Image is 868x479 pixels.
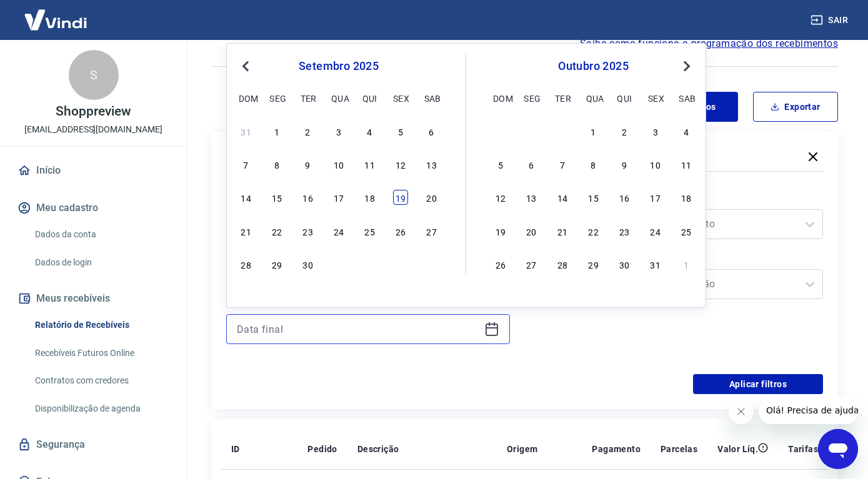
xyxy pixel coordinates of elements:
div: Choose terça-feira, 23 de setembro de 2025 [301,224,316,239]
p: Parcelas [661,443,697,455]
button: Meus recebíveis [15,285,172,312]
div: Choose domingo, 28 de setembro de 2025 [493,124,508,139]
div: month 2025-09 [237,122,441,273]
div: Choose domingo, 19 de outubro de 2025 [493,224,508,239]
iframe: Botão para abrir a janela de mensagens [818,429,858,469]
div: Choose sábado, 18 de outubro de 2025 [679,190,694,205]
div: Choose quinta-feira, 2 de outubro de 2025 [617,124,632,139]
button: Exportar [753,92,838,122]
div: Choose sábado, 27 de setembro de 2025 [424,224,439,239]
div: Choose quinta-feira, 16 de outubro de 2025 [617,190,632,205]
div: Choose domingo, 5 de outubro de 2025 [493,157,508,172]
div: Choose quarta-feira, 1 de outubro de 2025 [586,124,601,139]
div: Choose segunda-feira, 1 de setembro de 2025 [269,124,284,139]
div: Choose segunda-feira, 27 de outubro de 2025 [524,257,539,272]
div: qua [586,91,601,106]
div: Choose quinta-feira, 30 de outubro de 2025 [617,257,632,272]
div: Choose quinta-feira, 18 de setembro de 2025 [362,190,377,205]
div: Choose terça-feira, 28 de outubro de 2025 [555,257,570,272]
div: Choose sexta-feira, 24 de outubro de 2025 [648,224,663,239]
div: Choose domingo, 31 de agosto de 2025 [239,124,254,139]
a: Relatório de Recebíveis [30,312,172,338]
div: Choose terça-feira, 7 de outubro de 2025 [555,157,570,172]
div: Choose terça-feira, 16 de setembro de 2025 [301,190,316,205]
div: sab [679,91,694,106]
div: Choose quarta-feira, 24 de setembro de 2025 [331,224,346,239]
div: Choose segunda-feira, 6 de outubro de 2025 [524,157,539,172]
div: Choose sexta-feira, 26 de setembro de 2025 [393,224,408,239]
div: Choose sexta-feira, 10 de outubro de 2025 [648,157,663,172]
p: ID [231,443,240,455]
div: Choose quarta-feira, 29 de outubro de 2025 [586,257,601,272]
div: Choose quinta-feira, 23 de outubro de 2025 [617,224,632,239]
button: Sair [808,9,853,32]
button: Next Month [679,59,694,74]
input: Data final [237,320,479,338]
div: Choose domingo, 12 de outubro de 2025 [493,190,508,205]
div: setembro 2025 [237,59,441,74]
div: Choose sábado, 4 de outubro de 2025 [679,124,694,139]
div: Choose terça-feira, 9 de setembro de 2025 [301,157,316,172]
div: Choose sábado, 13 de setembro de 2025 [424,157,439,172]
div: Choose quarta-feira, 22 de outubro de 2025 [586,224,601,239]
div: dom [493,91,508,106]
iframe: Fechar mensagem [729,399,754,424]
div: Choose sábado, 4 de outubro de 2025 [424,257,439,272]
div: Choose quarta-feira, 1 de outubro de 2025 [331,257,346,272]
div: Choose segunda-feira, 13 de outubro de 2025 [524,190,539,205]
div: outubro 2025 [491,59,696,74]
div: ter [555,91,570,106]
div: Choose sábado, 6 de setembro de 2025 [424,124,439,139]
p: Tarifas [788,443,818,455]
div: dom [239,91,254,106]
div: Choose domingo, 7 de setembro de 2025 [239,157,254,172]
div: Choose segunda-feira, 29 de setembro de 2025 [269,257,284,272]
a: Disponibilização de agenda [30,396,172,422]
div: Choose quinta-feira, 4 de setembro de 2025 [362,124,377,139]
div: Choose segunda-feira, 15 de setembro de 2025 [269,190,284,205]
div: seg [524,91,539,106]
div: Choose domingo, 21 de setembro de 2025 [239,224,254,239]
button: Meu cadastro [15,194,172,222]
div: Choose terça-feira, 14 de outubro de 2025 [555,190,570,205]
div: Choose quarta-feira, 10 de setembro de 2025 [331,157,346,172]
div: month 2025-10 [491,122,696,273]
a: Contratos com credores [30,368,172,393]
div: Choose domingo, 14 de setembro de 2025 [239,190,254,205]
div: Choose quarta-feira, 3 de setembro de 2025 [331,124,346,139]
div: Choose sexta-feira, 3 de outubro de 2025 [648,124,663,139]
a: Dados da conta [30,222,172,247]
div: Choose quarta-feira, 17 de setembro de 2025 [331,190,346,205]
div: Choose domingo, 28 de setembro de 2025 [239,257,254,272]
div: S [69,50,119,100]
div: qui [362,91,377,106]
a: Saiba como funciona a programação dos recebimentos [580,36,838,51]
div: Choose sexta-feira, 5 de setembro de 2025 [393,124,408,139]
div: sex [648,91,663,106]
img: Vindi [15,1,96,39]
div: Choose terça-feira, 30 de setembro de 2025 [301,257,316,272]
button: Aplicar filtros [693,374,823,394]
div: sab [424,91,439,106]
p: Valor Líq. [717,443,758,455]
a: Recebíveis Futuros Online [30,340,172,366]
div: Choose sábado, 25 de outubro de 2025 [679,224,694,239]
div: qui [617,91,632,106]
span: Olá! Precisa de ajuda? [7,9,105,19]
div: Choose quinta-feira, 11 de setembro de 2025 [362,157,377,172]
p: [EMAIL_ADDRESS][DOMAIN_NAME] [24,123,162,136]
div: Choose sexta-feira, 12 de setembro de 2025 [393,157,408,172]
p: Pedido [307,443,337,455]
a: Dados de login [30,250,172,275]
div: Choose sexta-feira, 19 de setembro de 2025 [393,190,408,205]
div: Choose sexta-feira, 31 de outubro de 2025 [648,257,663,272]
p: Descrição [357,443,399,455]
div: Choose terça-feira, 21 de outubro de 2025 [555,224,570,239]
div: Choose sexta-feira, 17 de outubro de 2025 [648,190,663,205]
div: Choose terça-feira, 2 de setembro de 2025 [301,124,316,139]
div: sex [393,91,408,106]
div: Choose quinta-feira, 2 de outubro de 2025 [362,257,377,272]
div: Choose quarta-feira, 15 de outubro de 2025 [586,190,601,205]
div: Choose sábado, 20 de setembro de 2025 [424,190,439,205]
